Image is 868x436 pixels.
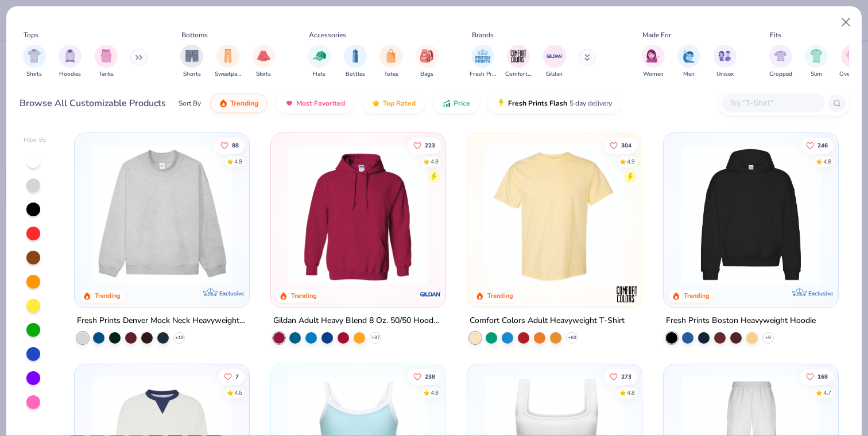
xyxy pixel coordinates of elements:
[666,314,816,328] div: Fresh Prints Boston Heavyweight Hoodie
[718,49,731,63] img: Unisex Image
[425,142,435,148] span: 223
[219,99,228,108] img: trending.gif
[257,49,270,63] img: Skirts Image
[313,70,325,79] span: Hats
[683,49,695,63] img: Men Image
[379,45,402,79] button: filter button
[770,30,781,40] div: Fits
[510,48,527,65] img: Comfort Colors Image
[569,97,612,110] span: 5 day delivery
[505,45,532,79] div: filter for Comfort Colors
[472,30,494,40] div: Brands
[433,94,479,113] button: Price
[419,283,442,306] img: Gildan logo
[222,49,234,63] img: Sweatpants Image
[236,373,239,379] span: 7
[384,70,398,79] span: Totes
[677,45,700,79] button: filter button
[276,94,354,113] button: Most Favorited
[219,368,245,384] button: Like
[823,157,831,166] div: 4.8
[24,136,46,145] div: Filter By
[800,368,834,384] button: Like
[20,96,166,110] div: Browse All Customizable Products
[408,368,441,384] button: Like
[252,45,275,79] div: filter for Skirts
[296,99,345,108] span: Most Favorited
[185,49,199,63] img: Shorts Image
[769,45,792,79] button: filter button
[285,99,294,108] img: most_fav.gif
[371,334,380,341] span: + 37
[811,70,822,79] span: Slim
[835,11,857,33] button: Close
[235,157,243,166] div: 4.8
[642,30,671,40] div: Made For
[805,45,828,79] button: filter button
[642,45,665,79] button: filter button
[215,45,241,79] div: filter for Sweatpants
[714,45,737,79] div: filter for Unisex
[808,290,832,297] span: Exclusive
[497,99,506,108] img: flash.gif
[604,137,637,153] button: Like
[543,45,566,79] div: filter for Gildan
[505,45,532,79] button: filter button
[23,45,46,79] div: filter for Shirts
[383,99,416,108] span: Top Rated
[95,45,118,79] button: filter button
[769,70,792,79] span: Cropped
[714,45,737,79] button: filter button
[252,45,275,79] button: filter button
[508,99,567,108] span: Fresh Prints Flash
[181,30,208,40] div: Bottoms
[800,137,834,153] button: Like
[371,99,381,108] img: TopRated.gif
[26,70,42,79] span: Shirts
[273,314,443,328] div: Gildan Adult Heavy Blend 8 Oz. 50/50 Hooded Sweatshirt
[416,45,439,79] button: filter button
[232,142,239,148] span: 88
[615,283,638,306] img: Comfort Colors logo
[716,70,734,79] span: Unisex
[363,94,424,113] button: Top Rated
[567,334,576,341] span: + 60
[470,45,496,79] div: filter for Fresh Prints
[505,70,532,79] span: Comfort Colors
[683,70,695,79] span: Men
[604,368,637,384] button: Like
[805,45,828,79] div: filter for Slim
[810,49,823,63] img: Slim Image
[183,70,201,79] span: Shorts
[28,49,41,63] img: Shirts Image
[256,70,271,79] span: Skirts
[23,45,46,79] button: filter button
[425,373,435,379] span: 238
[627,157,635,166] div: 4.9
[474,48,491,65] img: Fresh Prints Image
[627,388,635,397] div: 4.8
[431,388,439,397] div: 4.8
[839,70,865,79] span: Oversized
[379,45,402,79] div: filter for Totes
[420,70,433,79] span: Bags
[235,388,243,397] div: 4.6
[470,45,496,79] button: filter button
[385,49,397,63] img: Totes Image
[621,373,631,379] span: 273
[24,30,38,40] div: Tops
[431,157,439,166] div: 4.8
[59,45,82,79] button: filter button
[420,49,433,63] img: Bags Image
[95,45,118,79] div: filter for Tanks
[86,145,238,285] img: f5d85501-0dbb-4ee4-b115-c08fa3845d83
[470,314,625,328] div: Comfort Colors Adult Heavyweight T-Shirt
[434,145,586,285] img: a164e800-7022-4571-a324-30c76f641635
[416,45,439,79] div: filter for Bags
[219,290,244,297] span: Exclusive
[642,45,665,79] div: filter for Women
[470,70,496,79] span: Fresh Prints
[479,145,630,285] img: 029b8af0-80e6-406f-9fdc-fdf898547912
[546,70,563,79] span: Gildan
[839,45,865,79] button: filter button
